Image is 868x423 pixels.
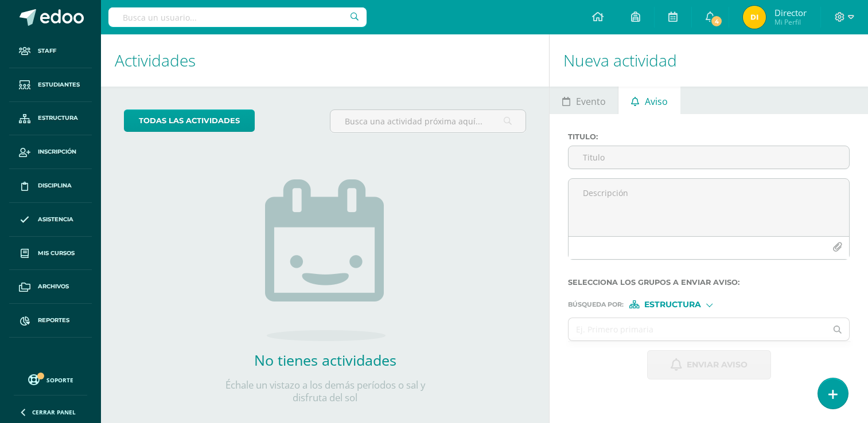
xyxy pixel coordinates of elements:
[645,88,668,115] span: Aviso
[38,249,75,258] span: Mis cursos
[774,7,807,18] span: Director
[563,34,854,87] h1: Nueva actividad
[124,109,255,132] a: todas las Actividades
[38,316,69,325] span: Reportes
[618,87,680,114] a: Aviso
[568,301,624,308] span: Búsqueda por :
[9,135,92,169] a: Inscripción
[9,169,92,203] a: Disciplina
[115,34,535,87] h1: Actividades
[576,88,606,115] span: Evento
[46,376,73,384] span: Soporte
[9,68,92,102] a: Estudiantes
[38,46,56,56] span: Staff
[14,371,87,387] a: Soporte
[710,15,723,28] span: 4
[743,6,766,29] img: 608136e48c3c14518f2ea00dfaf80bc2.png
[38,282,69,291] span: Archivos
[38,181,72,190] span: Disciplina
[9,102,92,136] a: Estructura
[38,215,73,224] span: Asistencia
[265,179,386,341] img: no_activities.png
[568,132,850,141] label: Titulo :
[644,301,701,308] span: Estructura
[38,113,78,123] span: Estructura
[687,351,748,379] span: Enviar aviso
[9,34,92,68] a: Staff
[569,146,849,169] input: Titulo
[330,110,526,132] input: Busca una actividad próxima aquí...
[32,408,76,416] span: Cerrar panel
[211,350,440,370] h2: No tienes actividades
[38,80,80,89] span: Estudiantes
[9,304,92,338] a: Reportes
[9,237,92,271] a: Mis cursos
[9,203,92,237] a: Asistencia
[108,7,367,27] input: Busca un usuario...
[550,87,618,114] a: Evento
[629,300,715,308] div: [object Object]
[211,379,440,404] p: Échale un vistazo a los demás períodos o sal y disfruta del sol
[568,278,850,287] label: Selecciona los grupos a enviar aviso :
[647,350,771,379] button: Enviar aviso
[38,147,76,156] span: Inscripción
[774,17,807,27] span: Mi Perfil
[569,318,826,340] input: Ej. Primero primaria
[9,270,92,304] a: Archivos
